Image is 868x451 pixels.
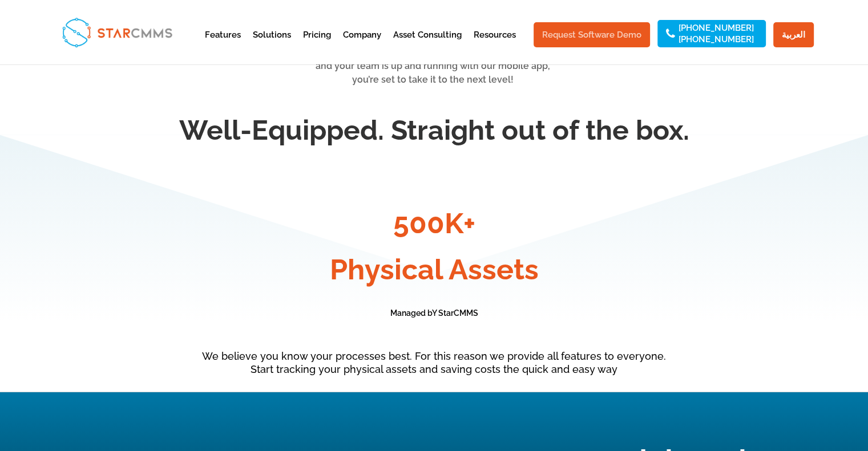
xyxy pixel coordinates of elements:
[773,22,814,47] a: العربية
[303,31,331,59] a: Pricing
[205,31,241,59] a: Features
[126,307,742,320] p: Managed bY StarCMMS
[343,31,381,59] a: Company
[126,255,742,290] h3: Physical Assets
[474,31,516,59] a: Resources
[253,31,291,59] a: Solutions
[679,24,754,32] a: [PHONE_NUMBER]
[393,31,462,59] a: Asset Consulting
[306,34,559,85] span: Have your Physical assets tracked by tracking work orders, inventory and more. Once your setup is...
[393,206,475,240] span: 500K+
[126,350,742,377] p: We believe you know your processes best. For this reason we provide all features to everyone. Sta...
[534,22,650,47] a: Request Software Demo
[126,111,742,155] h2: Well-Equipped. Straight out of the box.
[57,13,177,52] img: StarCMMS
[678,328,868,451] iframe: Chat Widget
[679,35,754,43] a: [PHONE_NUMBER]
